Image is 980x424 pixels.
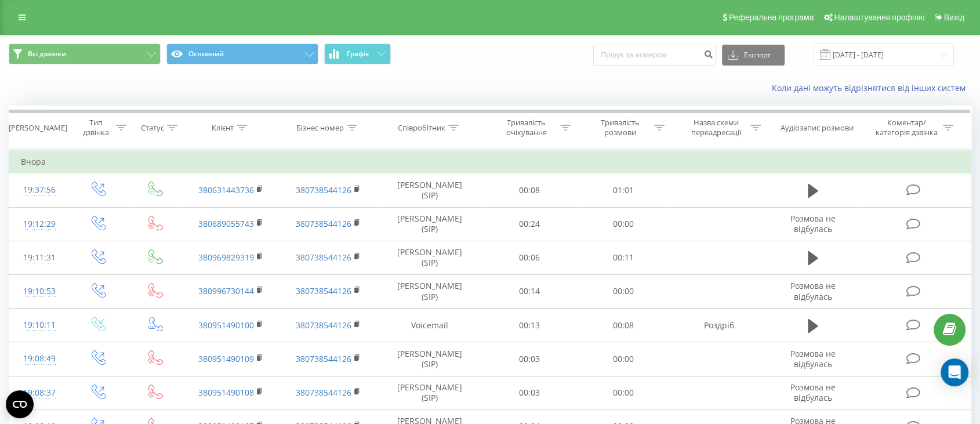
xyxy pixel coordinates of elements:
td: 00:08 [482,173,576,207]
td: 00:00 [576,207,670,241]
td: 01:01 [576,173,670,207]
div: 19:08:49 [21,347,57,370]
div: Тривалість очікування [495,118,557,137]
span: Розмова не відбулась [790,382,836,403]
div: Тип дзвінка [79,118,113,137]
td: 00:11 [576,241,670,274]
td: 00:03 [482,376,576,409]
input: Пошук за номером [593,45,716,66]
td: [PERSON_NAME] (SIP) [377,207,482,241]
td: Роздріб [670,309,768,342]
a: 380738544126 [296,353,351,364]
a: 380738544126 [296,387,351,398]
td: 00:13 [482,309,576,342]
td: Voicemail [377,309,482,342]
td: 00:14 [482,274,576,308]
td: [PERSON_NAME] (SIP) [377,173,482,207]
a: 380738544126 [296,218,351,229]
div: Тривалість розмови [589,118,651,137]
a: 380969829319 [198,252,254,263]
div: Співробітник [398,123,445,133]
button: Графік [324,44,391,64]
button: Основний [166,44,318,64]
a: 380738544126 [296,320,351,331]
button: Open CMP widget [6,390,34,418]
div: Коментар/категорія дзвінка [872,118,940,137]
a: 380738544126 [296,285,351,296]
td: 00:06 [482,241,576,274]
td: [PERSON_NAME] (SIP) [377,342,482,376]
td: 00:00 [576,342,670,376]
div: Open Intercom Messenger [941,358,968,386]
a: 380951490109 [198,353,254,364]
td: 00:00 [576,274,670,308]
a: 380631443736 [198,184,254,195]
div: Аудіозапис розмови [781,123,854,133]
div: 19:37:56 [21,179,57,201]
span: Вихід [944,13,964,22]
td: [PERSON_NAME] (SIP) [377,274,482,308]
span: Всі дзвінки [28,49,66,59]
td: Вчора [9,150,971,173]
div: 19:11:31 [21,247,57,269]
span: Розмова не відбулась [790,348,836,369]
button: Всі дзвінки [9,44,161,64]
button: Експорт [722,45,785,66]
a: 380951490108 [198,387,254,398]
td: 00:24 [482,207,576,241]
div: 19:12:29 [21,213,57,235]
a: 380738544126 [296,252,351,263]
td: 00:08 [576,309,670,342]
td: [PERSON_NAME] (SIP) [377,241,482,274]
a: 380689055743 [198,218,254,229]
span: Графік [347,50,369,58]
div: Статус [141,123,164,133]
div: Бізнес номер [296,123,344,133]
a: 380738544126 [296,184,351,195]
div: 19:08:37 [21,382,57,404]
div: Назва схеми переадресації [685,118,747,137]
div: [PERSON_NAME] [9,123,67,133]
a: Коли дані можуть відрізнятися вiд інших систем [772,82,971,93]
span: Розмова не відбулась [790,280,836,302]
div: 19:10:11 [21,314,57,336]
span: Розмова не відбулась [790,213,836,234]
span: Налаштування профілю [834,13,924,22]
td: 00:03 [482,342,576,376]
td: [PERSON_NAME] (SIP) [377,376,482,409]
span: Реферальна програма [729,13,814,22]
div: 19:10:53 [21,280,57,303]
div: Клієнт [212,123,234,133]
a: 380951490100 [198,320,254,331]
a: 380996730144 [198,285,254,296]
td: 00:00 [576,376,670,409]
